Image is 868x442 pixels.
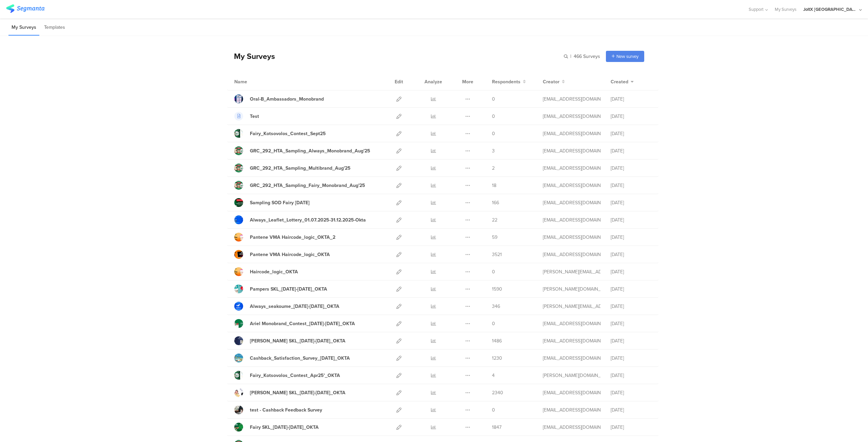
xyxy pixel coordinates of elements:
[611,113,651,120] div: [DATE]
[492,96,495,103] span: 0
[611,182,651,189] div: [DATE]
[250,355,350,362] div: Cashback_Satisfaction_Survey_07April25_OKTA
[492,372,495,379] span: 4
[611,96,651,103] div: [DATE]
[611,78,634,85] button: Created
[611,130,651,137] div: [DATE]
[234,336,346,345] a: [PERSON_NAME] SKL_[DATE]-[DATE]_OKTA
[492,78,526,85] button: Respondents
[234,354,350,362] a: Cashback_Satisfaction_Survey_[DATE]_OKTA
[234,233,335,241] a: Pantene VMA Haircode_logic_OKTA_2
[611,372,651,379] div: [DATE]
[234,319,355,328] a: Ariel Monobrand_Contest_[DATE]-[DATE]_OKTA
[492,286,502,293] span: 1590
[234,198,310,207] a: Sampling SOD Fairy [DATE]
[250,130,326,137] div: Fairy_Kotsovolos_Contest_Sept25
[569,53,572,60] span: |
[492,113,495,120] span: 0
[543,424,600,431] div: baroutis.db@pg.com
[543,182,600,189] div: gheorghe.a.4@pg.com
[611,165,651,172] div: [DATE]
[250,424,319,431] div: Fairy SKL_20March25-02Apr25_OKTA
[574,53,600,60] span: 466 Surveys
[234,78,275,85] div: Name
[492,268,495,275] span: 0
[543,372,600,379] div: skora.es@pg.com
[492,78,520,85] span: Respondents
[611,286,651,293] div: [DATE]
[250,320,355,327] div: Ariel Monobrand_Contest_01May25-31May25_OKTA
[250,165,351,172] div: GRC_292_HTA_Sampling_Multibrand_Aug'25
[250,113,259,120] div: Test
[611,303,651,310] div: [DATE]
[543,337,600,344] div: baroutis.db@pg.com
[543,113,600,120] div: support@segmanta.com
[234,129,326,138] a: Fairy_Kotsovolos_Contest_Sept25
[543,234,600,241] div: baroutis.db@pg.com
[492,234,497,241] span: 59
[8,20,39,36] li: My Surveys
[543,286,600,293] div: skora.es@pg.com
[492,165,495,172] span: 2
[234,388,346,397] a: [PERSON_NAME] SKL_[DATE]-[DATE]_OKTA
[543,320,600,327] div: baroutis.db@pg.com
[250,337,346,344] div: Gillette SKL_24April25-07May25_OKTA
[543,406,600,414] div: baroutis.db@pg.com
[250,96,324,103] div: Oral-B_Ambassadors_Monobrand
[234,250,330,259] a: Pantene VMA Haircode_logic_OKTA
[250,199,310,206] div: Sampling SOD Fairy Aug'25
[611,406,651,414] div: [DATE]
[611,147,651,154] div: [DATE]
[250,147,370,154] div: GRC_292_HTA_Sampling_Always_Monobrand_Aug'25
[611,199,651,206] div: [DATE]
[250,372,340,379] div: Fairy_Kotsovolos_Contest_Apr25'_OKTA
[234,267,298,276] a: Haircode_logic_OKTA
[543,216,600,224] div: betbeder.mb@pg.com
[543,251,600,258] div: baroutis.db@pg.com
[492,355,502,362] span: 1230
[611,251,651,258] div: [DATE]
[543,389,600,396] div: baroutis.db@pg.com
[611,389,651,396] div: [DATE]
[250,234,335,241] div: Pantene VMA Haircode_logic_OKTA_2
[234,302,339,311] a: Always_seakoume_[DATE]-[DATE]_OKTA
[611,216,651,224] div: [DATE]
[250,268,298,275] div: Haircode_logic_OKTA
[616,53,638,60] span: New survey
[543,165,600,172] div: gheorghe.a.4@pg.com
[234,285,327,293] a: Pampers SKL_[DATE]-[DATE]_OKTA
[543,96,600,103] div: nikolopoulos.j@pg.com
[543,303,600,310] div: arvanitis.a@pg.com
[492,337,502,344] span: 1486
[749,6,764,13] span: Support
[234,405,322,414] a: test - Cashback Feedback Survey
[543,147,600,154] div: gheorghe.a.4@pg.com
[41,20,68,36] li: Templates
[250,182,365,189] div: GRC_292_HTA_Sampling_Fairy_Monobrand_Aug'25
[492,182,496,189] span: 18
[392,73,406,90] div: Edit
[611,234,651,241] div: [DATE]
[611,78,628,85] span: Created
[492,130,495,137] span: 0
[492,303,500,310] span: 346
[234,112,259,121] a: Test
[611,320,651,327] div: [DATE]
[611,268,651,275] div: [DATE]
[250,303,339,310] div: Always_seakoume_03May25-30June25_OKTA
[460,73,475,90] div: More
[250,406,322,414] div: test - Cashback Feedback Survey
[250,251,330,258] div: Pantene VMA Haircode_logic_OKTA
[234,146,370,155] a: GRC_292_HTA_Sampling_Always_Monobrand_Aug'25
[234,423,319,432] a: Fairy SKL_[DATE]-[DATE]_OKTA
[543,78,559,85] span: Creator
[6,4,44,13] img: segmanta logo
[492,389,503,396] span: 2340
[543,199,600,206] div: gheorghe.a.4@pg.com
[492,216,497,224] span: 22
[492,320,495,327] span: 0
[234,94,324,103] a: Oral-B_Ambassadors_Monobrand
[250,286,327,293] div: Pampers SKL_8May25-21May25_OKTA
[234,215,366,224] a: Always_Leaflet_Lottery_01.07.2025-31.12.2025-Okta
[234,181,365,190] a: GRC_292_HTA_Sampling_Fairy_Monobrand_Aug'25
